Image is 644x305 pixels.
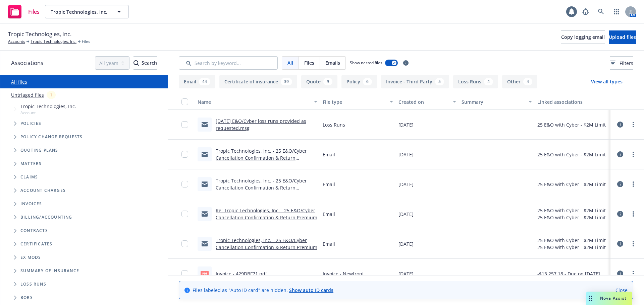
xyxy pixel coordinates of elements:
button: Other [502,75,537,88]
a: more [629,150,637,158]
button: Email [179,75,215,88]
button: Summary [459,94,535,110]
span: Nova Assist [600,295,627,301]
span: Invoice - Newfront [323,270,364,277]
div: Search [133,57,157,69]
span: Contracts [20,229,48,233]
button: Policy [341,75,377,88]
a: Files [5,2,42,21]
span: Matters [20,162,42,166]
span: Files [304,59,314,66]
span: Filters [620,60,633,67]
a: Tropic Technologies, Inc. - 25 E&O/Cyber Cancellation Confirmation & Return Premium. Confirm addr... [216,177,307,198]
button: Quote [301,75,337,88]
span: [DATE] [398,121,414,128]
div: Name [198,98,310,105]
a: Tropic Technologies, Inc. - 25 E&O/Cyber Cancellation Confirmation & Return Premium. Confirm addr... [216,148,307,168]
div: 1 [47,91,56,99]
div: Folder Tree Example [0,211,168,304]
div: 9 [323,78,332,85]
div: 25 E&O with Cyber - $2M Limit [537,181,606,188]
div: Linked associations [537,98,608,105]
a: Tropic Technologies, Inc. - 25 E&O/Cyber Cancellation Confirmation & Return Premium [216,237,317,250]
span: pdf [201,271,209,276]
span: BORs [20,296,33,300]
span: Email [323,240,335,247]
button: Filters [610,56,633,70]
div: 25 E&O with Cyber - $2M Limit [537,237,606,244]
span: Tropic Technologies, Inc. [20,103,76,110]
span: Billing/Accounting [20,215,72,219]
a: more [629,270,637,278]
span: Account charges [20,188,66,193]
div: 25 E&O with Cyber - $2M Limit [537,214,606,221]
button: SearchSearch [133,56,157,70]
span: Quoting plans [20,148,58,152]
button: Certificate of insurance [219,75,297,88]
button: File type [320,94,396,110]
button: Loss Runs [453,75,498,88]
button: Created on [396,94,459,110]
div: 39 [281,78,292,85]
a: Accounts [8,39,25,45]
a: Report a Bug [579,5,592,18]
a: Search [594,5,608,18]
span: [DATE] [398,240,414,247]
span: Email [323,211,335,218]
div: 25 E&O with Cyber - $2M Limit [537,121,606,128]
svg: Search [133,60,139,66]
span: [DATE] [398,151,414,158]
div: File type [323,98,386,105]
input: Search by keyword... [179,56,278,70]
span: Upload files [609,34,636,40]
a: Invoice - 429DBF71.pdf [216,271,267,277]
div: Drag to move [586,292,595,305]
a: more [629,121,637,129]
span: Invoices [20,202,42,206]
span: Ex Mods [20,255,41,259]
a: Re: Tropic Technologies, Inc. - 25 E&O/Cyber Cancellation Confirmation & Return Premium [216,207,317,221]
a: Close [615,287,628,294]
span: Email [323,151,335,158]
a: All files [11,79,27,85]
div: 5 [435,78,444,85]
div: 25 E&O with Cyber - $2M Limit [537,207,606,214]
div: -$13,257.18 - Due on [DATE] [537,270,600,277]
div: 4 [523,78,532,85]
button: Upload files [609,30,636,44]
button: Copy logging email [561,30,605,44]
span: Certificates [20,242,52,246]
a: [DATE] E&O/Cyber loss runs provided as requested.msg [216,118,306,131]
a: more [629,210,637,218]
div: 25 E&O with Cyber - $2M Limit [537,151,606,158]
span: Summary of insurance [20,269,79,273]
input: Toggle Row Selected [181,270,188,277]
input: Toggle Row Selected [181,240,188,247]
span: Copy logging email [561,34,605,40]
a: Show auto ID cards [289,287,333,293]
a: Tropic Technologies, Inc. [31,39,76,45]
span: Tropic Technologies, Inc. [8,30,71,39]
button: Name [195,94,320,110]
span: [DATE] [398,211,414,218]
span: Filters [610,60,633,67]
a: more [629,240,637,248]
div: 25 E&O with Cyber - $2M Limit [537,244,606,251]
span: Associations [11,59,43,67]
button: View all types [580,75,633,88]
button: Invoice - Third Party [381,75,449,88]
span: Files [82,39,90,45]
span: Tropic Technologies, Inc. [51,8,109,15]
div: Created on [398,98,449,105]
span: Loss Runs [20,282,46,286]
input: Toggle Row Selected [181,151,188,158]
button: Linked associations [535,94,610,110]
a: Untriaged files [11,91,44,98]
div: Summary [462,98,525,105]
span: Email [323,181,335,188]
input: Toggle Row Selected [181,211,188,217]
a: Switch app [610,5,623,18]
div: 6 [363,78,372,85]
div: Tree Example [0,101,168,211]
a: more [629,180,637,188]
